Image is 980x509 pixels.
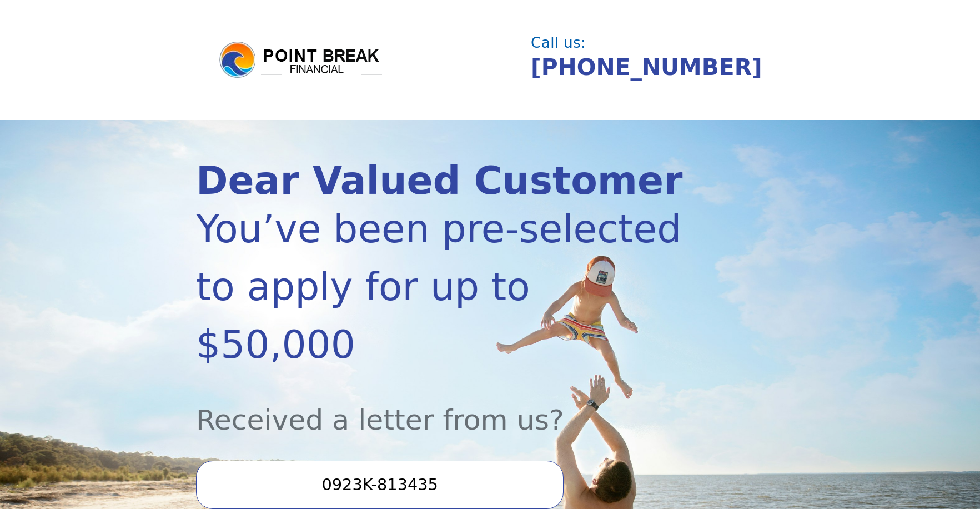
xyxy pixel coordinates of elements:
div: Dear Valued Customer [196,162,696,200]
div: You’ve been pre-selected to apply for up to $50,000 [196,200,696,373]
div: Received a letter from us? [196,373,696,441]
input: Enter your Offer Code: [196,461,564,508]
img: logo.png [218,40,384,80]
div: Call us: [531,36,776,50]
a: [PHONE_NUMBER] [531,54,762,81]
